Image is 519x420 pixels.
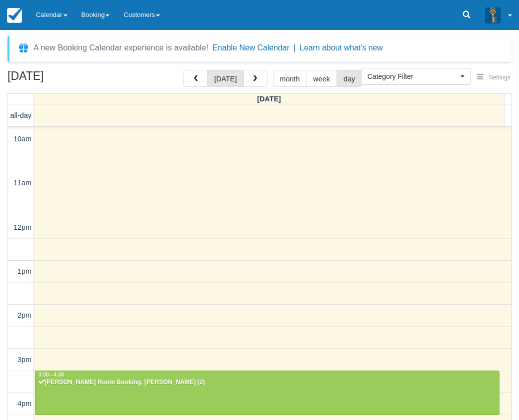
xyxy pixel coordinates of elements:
[10,111,31,119] span: all-day
[212,43,289,53] button: Enable New Calendar
[13,135,31,143] span: 10am
[361,68,471,85] button: Category Filter
[299,43,383,52] a: Learn about what's new
[17,311,31,319] span: 2pm
[7,8,22,23] img: checkfront-main-nav-mini-logo.png
[485,7,501,23] img: A3
[306,70,337,87] button: week
[13,179,31,187] span: 11am
[17,267,31,275] span: 1pm
[336,70,362,87] button: day
[38,379,496,387] div: [PERSON_NAME] Room Booking, [PERSON_NAME] (2)
[257,95,281,103] span: [DATE]
[273,70,307,87] button: month
[471,70,516,85] button: Settings
[38,372,64,378] span: 3:30 - 4:30
[35,371,499,415] a: 3:30 - 4:30[PERSON_NAME] Room Booking, [PERSON_NAME] (2)
[13,223,31,231] span: 12pm
[367,71,458,81] span: Category Filter
[293,43,295,52] span: |
[489,74,510,81] span: Settings
[17,356,31,364] span: 3pm
[33,42,208,54] div: A new Booking Calendar experience is available!
[17,400,31,408] span: 4pm
[207,70,243,87] button: [DATE]
[7,70,134,88] h2: [DATE]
